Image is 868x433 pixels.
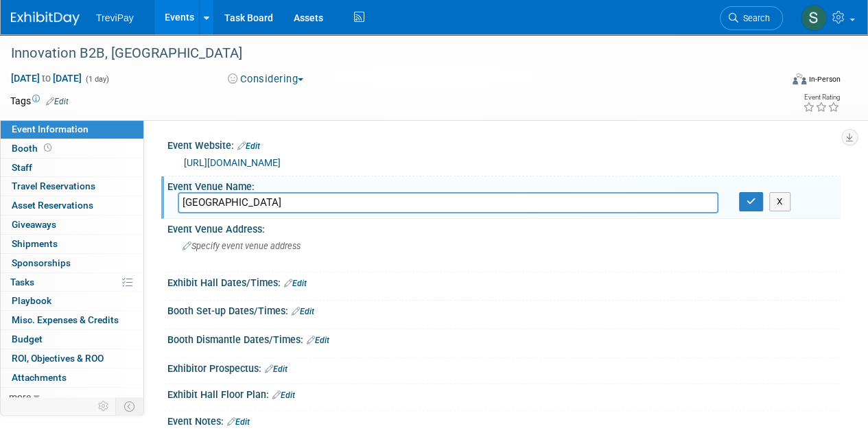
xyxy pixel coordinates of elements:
span: Attachments [12,372,67,383]
span: Shipments [12,238,58,249]
td: Toggle Event Tabs [116,397,144,415]
div: Event Notes: [167,411,841,429]
span: Staff [12,162,32,173]
a: Edit [265,364,288,374]
div: Event Website: [167,135,841,153]
span: Budget [12,333,43,344]
span: TreviPay [96,12,134,23]
td: Personalize Event Tab Strip [92,397,116,415]
div: Booth Dismantle Dates/Times: [167,329,841,347]
a: Sponsorships [1,254,143,272]
a: [URL][DOMAIN_NAME] [184,157,281,168]
a: Asset Reservations [1,196,143,215]
div: Exhibitor Prospectus: [167,358,841,376]
span: Asset Reservations [12,200,93,211]
div: Innovation B2B, [GEOGRAPHIC_DATA] [6,41,770,66]
span: Event Information [12,124,89,134]
span: Booth not reserved yet [41,143,54,153]
a: Giveaways [1,215,143,234]
a: Budget [1,330,143,349]
span: Specify event venue address [183,241,301,251]
span: to [40,73,53,84]
span: [DATE] [DATE] [10,72,82,84]
div: In-Person [808,74,841,84]
span: Misc. Expenses & Credits [12,314,119,325]
a: Edit [307,336,329,345]
span: (1 day) [84,75,109,84]
a: Booth [1,139,143,158]
img: Sara Ouhsine [801,5,827,31]
a: Shipments [1,235,143,253]
a: Travel Reservations [1,177,143,196]
span: Travel Reservations [12,180,95,191]
a: Edit [284,279,307,288]
a: ROI, Objectives & ROO [1,349,143,368]
td: Tags [10,94,69,108]
a: Event Information [1,120,143,139]
div: Event Venue Address: [167,219,841,236]
button: Considering [223,72,309,86]
a: Edit [292,307,314,316]
span: Search [738,13,770,23]
a: Playbook [1,292,143,310]
a: Attachments [1,368,143,387]
a: more [1,388,143,406]
a: Edit [46,97,69,106]
img: ExhibitDay [11,12,80,25]
div: Exhibit Hall Dates/Times: [167,272,841,290]
div: Event Rating [803,94,840,101]
a: Edit [237,141,260,151]
span: more [9,391,31,402]
img: Format-Inperson.png [793,73,806,84]
div: Booth Set-up Dates/Times: [167,301,841,318]
a: Misc. Expenses & Credits [1,311,143,329]
a: Staff [1,159,143,177]
div: Exhibit Hall Floor Plan: [167,384,841,402]
div: Event Format [719,71,841,92]
a: Edit [227,417,250,427]
button: X [769,192,790,211]
span: Booth [12,143,54,154]
span: Giveaways [12,219,56,230]
a: Search [720,6,783,30]
div: Event Venue Name: [167,176,841,194]
span: Playbook [12,295,51,306]
a: Edit [272,390,295,400]
span: Tasks [10,277,34,288]
span: Sponsorships [12,257,71,268]
a: Tasks [1,273,143,292]
span: ROI, Objectives & ROO [12,353,104,364]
